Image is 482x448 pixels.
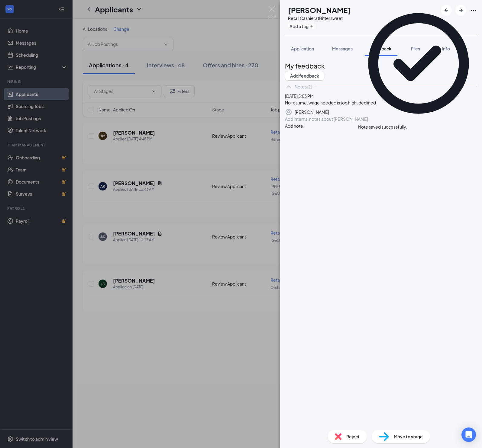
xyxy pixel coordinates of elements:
h2: My feedback [285,61,477,71]
span: Messages [332,46,353,51]
div: Notes (1) [295,84,312,90]
span: Reject [346,433,360,440]
svg: ChevronUp [285,83,292,90]
svg: Profile [285,108,292,116]
svg: CheckmarkCircle [358,3,479,124]
div: [PERSON_NAME] [295,109,329,115]
button: Add note [285,123,303,129]
div: Open Intercom Messenger [461,427,476,442]
span: Application [291,46,314,51]
div: No resume, wage needed is too high, declined [285,99,477,106]
div: Note saved successfully. [358,124,407,130]
h1: [PERSON_NAME] [288,5,351,15]
svg: Plus [310,24,313,28]
button: Add feedback [285,71,324,81]
div: Retail Cashier at Bittersweet [288,15,351,21]
button: PlusAdd a tag [288,23,315,29]
span: [DATE] 5:03 PM [285,93,314,99]
span: Move to stage [394,433,423,440]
